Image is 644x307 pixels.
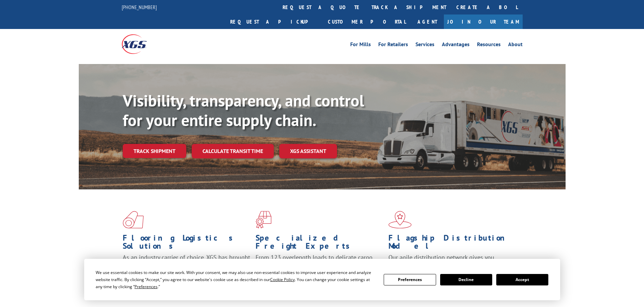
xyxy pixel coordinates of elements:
[123,144,186,158] a: Track shipment
[496,274,548,285] button: Accept
[415,42,434,49] a: Services
[96,269,376,290] div: We use essential cookies to make our site work. With your consent, we may also use non-essential ...
[123,234,251,253] h1: Flooring Logistics Solutions
[384,274,436,285] button: Preferences
[440,274,492,285] button: Decline
[388,234,516,253] h1: Flagship Distribution Model
[508,42,523,49] a: About
[444,14,523,29] a: Join Our Team
[192,144,274,158] a: Calculate transit time
[388,253,513,269] span: Our agile distribution network gives you nationwide inventory management on demand.
[123,90,364,130] b: Visibility, transparency, and control for your entire supply chain.
[270,277,295,282] span: Cookie Policy
[350,42,371,49] a: For Mills
[442,42,470,49] a: Advantages
[378,42,408,49] a: For Retailers
[256,234,383,253] h1: Specialized Freight Experts
[256,253,383,283] p: From 123 overlength loads to delicate cargo, our experienced staff knows the best way to move you...
[323,14,411,29] a: Customer Portal
[123,211,144,228] img: xgs-icon-total-supply-chain-intelligence-red
[135,284,158,289] span: Preferences
[388,211,412,228] img: xgs-icon-flagship-distribution-model-red
[122,4,157,10] a: [PHONE_NUMBER]
[123,253,250,277] span: As an industry carrier of choice, XGS has brought innovation and dedication to flooring logistics...
[225,14,323,29] a: Request a pickup
[279,144,337,158] a: XGS ASSISTANT
[256,211,271,228] img: xgs-icon-focused-on-flooring-red
[411,14,444,29] a: Agent
[477,42,501,49] a: Resources
[84,259,560,300] div: Cookie Consent Prompt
